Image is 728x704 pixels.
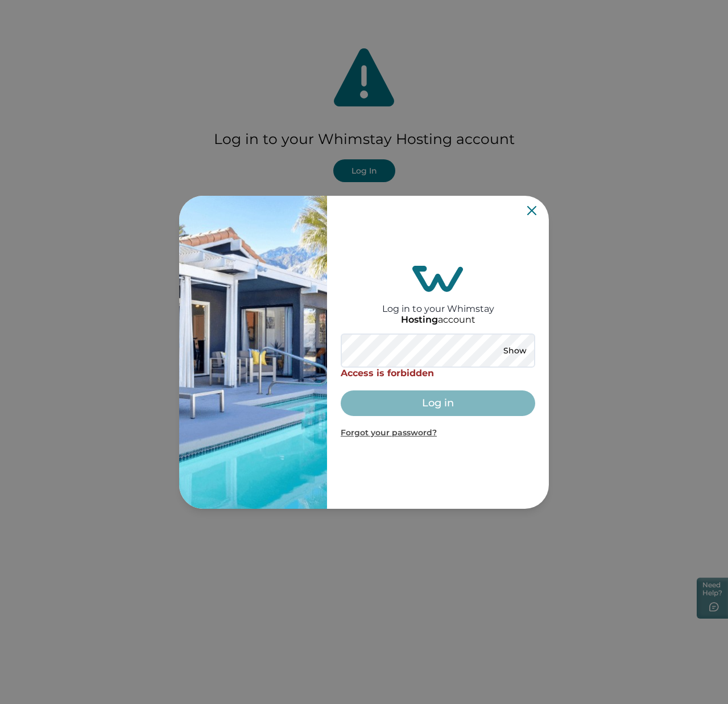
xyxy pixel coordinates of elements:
img: login-logo [412,266,464,292]
button: Show [494,343,535,359]
p: Hosting [401,314,438,326]
button: Close [527,206,536,215]
p: account [401,314,475,326]
h2: Log in to your Whimstay [382,292,494,314]
img: auth-banner [179,196,327,509]
button: Log in [341,390,535,416]
p: Access is forbidden [341,368,535,379]
p: Forgot your password? [341,427,535,439]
